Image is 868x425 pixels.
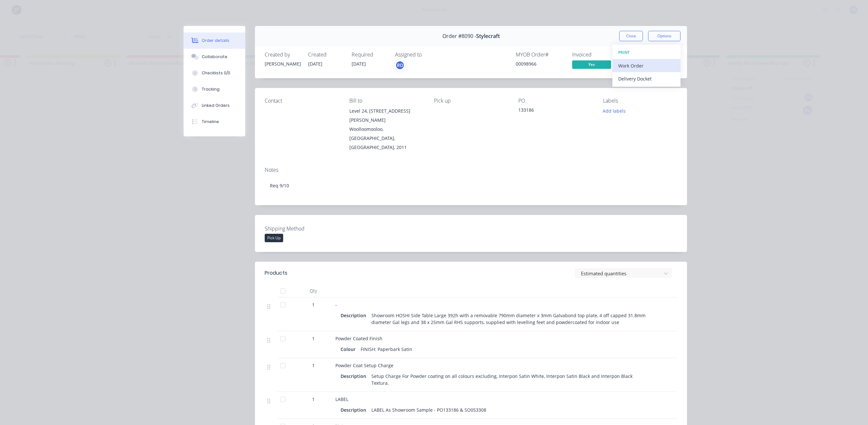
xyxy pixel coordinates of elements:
[603,98,677,104] div: Labels
[265,167,677,173] div: Notes
[572,52,621,58] div: Invoiced
[265,52,300,58] div: Created by
[335,362,393,369] span: Powder Coat Setup Charge
[648,31,681,41] button: Options
[619,31,643,41] button: Close
[294,284,333,297] div: Qty
[349,98,424,104] div: Bill to
[202,54,227,60] div: Collaborate
[335,396,348,402] span: LABEL
[572,60,611,69] span: Yes
[358,344,415,354] div: FINISH: Paperbark Satin
[395,52,460,58] div: Assigned to
[369,311,649,327] div: Showroom HOSHI Side Table Large 392h with a removable 790mm diameter x 3mm Galvabond top plate, 4...
[395,60,405,70] button: RD
[202,86,220,92] div: Tracking
[202,103,230,108] div: Linked Orders
[308,52,344,58] div: Created
[202,70,230,76] div: Checklists 0/0
[312,396,315,403] span: 1
[202,119,219,125] div: Timeline
[618,74,675,83] div: Delivery Docket
[265,176,677,195] div: Req 9/10
[349,106,424,125] div: Level 24, [STREET_ADDRESS][PERSON_NAME]
[618,61,675,70] div: Work Order
[312,335,315,342] span: 1
[184,32,245,49] button: Order details
[518,98,593,104] div: PO
[184,81,245,97] button: Tracking
[349,106,424,152] div: Level 24, [STREET_ADDRESS][PERSON_NAME]Woolloomooloo, [GEOGRAPHIC_DATA], [GEOGRAPHIC_DATA], 2011
[265,225,346,232] label: Shipping Method
[349,125,424,152] div: Woolloomooloo, [GEOGRAPHIC_DATA], [GEOGRAPHIC_DATA], 2011
[265,60,300,67] div: [PERSON_NAME]
[618,48,675,57] div: PRINT
[265,234,283,242] div: Pick Up
[352,52,387,58] div: Required
[312,301,315,308] span: 1
[265,98,339,104] div: Contact
[369,371,649,388] div: Setup Charge For Powder coating on all colours excluding, Interpon Satin White, Interpon Satin Bl...
[516,60,564,67] div: 00098966
[335,335,382,342] span: Powder Coated Finish
[341,405,369,415] div: Description
[599,106,629,115] button: Add labels
[308,61,322,67] span: [DATE]
[312,362,315,369] span: 1
[516,52,564,58] div: MYOB Order #
[341,344,358,354] div: Colour
[341,311,369,320] div: Description
[335,302,337,308] span: -
[476,33,500,39] span: Stylecraft
[434,98,508,104] div: Pick up
[265,269,287,277] div: Products
[184,65,245,81] button: Checklists 0/0
[184,97,245,114] button: Linked Orders
[442,33,476,39] span: Order #8090 -
[341,371,369,381] div: Description
[202,38,229,44] div: Order details
[184,114,245,130] button: Timeline
[518,106,593,116] div: 133186
[369,405,489,415] div: LABEL As Showroom Sample - PO133186 & SO053308
[352,61,366,67] span: [DATE]
[184,49,245,65] button: Collaborate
